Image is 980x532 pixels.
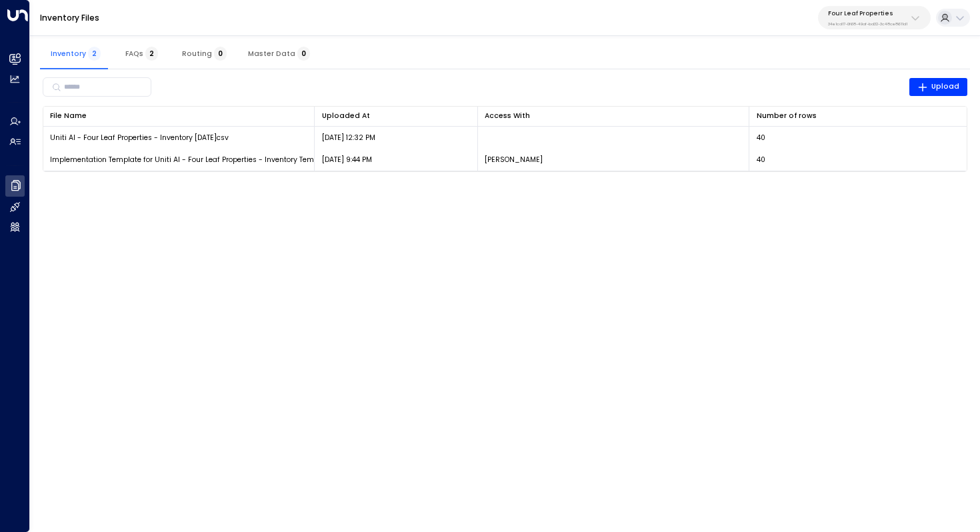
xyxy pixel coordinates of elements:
a: Inventory Files [40,12,99,23]
p: [DATE] 12:32 PM [322,133,375,143]
span: Inventory [51,49,101,58]
p: [DATE] 9:44 PM [322,155,372,165]
span: 2 [88,47,101,61]
div: Number of rows [757,110,817,122]
div: Uploaded At [322,110,471,122]
span: 2 [145,47,158,61]
button: Four Leaf Properties34e1cd17-0f68-49af-bd32-3c48ce8611d1 [818,6,931,29]
span: 0 [214,47,227,61]
span: 0 [297,47,310,61]
div: File Name [50,110,307,122]
div: Access With [485,110,742,122]
span: 40 [757,133,765,143]
p: Four Leaf Properties [828,9,907,17]
span: 40 [757,155,765,165]
span: Routing [182,49,227,58]
button: Upload [909,78,968,97]
span: Upload [917,81,960,93]
div: File Name [50,110,87,122]
span: Uniti AI - Four Leaf Properties - Inventory [DATE]csv [50,133,229,143]
span: Implementation Template for Uniti AI - Four Leaf Properties - Inventory Template (7).csv [50,155,358,165]
div: Number of rows [757,110,960,122]
span: Master Data [248,49,310,58]
p: 34e1cd17-0f68-49af-bd32-3c48ce8611d1 [828,21,907,27]
div: Uploaded At [322,110,370,122]
span: FAQs [125,49,158,58]
p: [PERSON_NAME] [485,155,543,165]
